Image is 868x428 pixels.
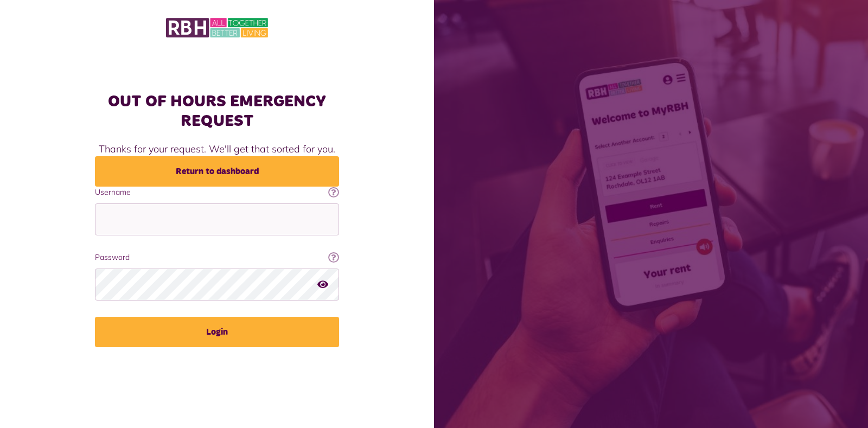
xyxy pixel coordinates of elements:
img: MyRBH [166,16,268,39]
label: Password [95,252,339,263]
label: Username [95,187,339,198]
div: Thanks for your request. We'll get that sorted for you. [84,81,350,347]
h1: OUT OF HOURS EMERGENCY REQUEST [95,92,339,131]
button: Login [95,317,339,347]
a: Return to dashboard [95,156,339,187]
